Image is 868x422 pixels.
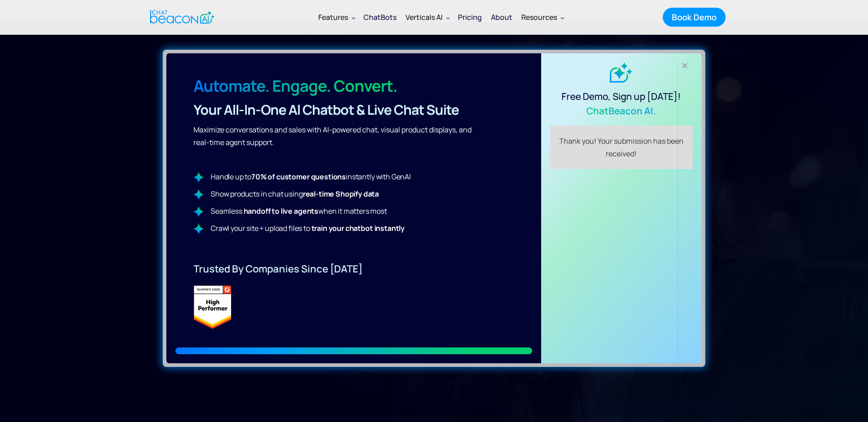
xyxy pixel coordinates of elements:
a: home [142,6,220,28]
div: Handle up to instantly with GenAl [211,170,411,183]
strong: 70% of customer questions [251,172,346,182]
a: Pricing [453,5,486,29]
div: Seamless when it matters most [211,205,387,217]
strong: ChatBeacon AI. [586,104,656,117]
strong: train your chatbot instantly [311,223,405,233]
iframe: ChatBeacon Live Chat Client [678,56,859,415]
div: Book Demo [672,11,717,23]
p: Maximize conversations and sales with Al-powered chat, visual product displays, and real-time age... [193,123,486,149]
div: Thank you! Your submission has been received! [559,135,684,160]
div: Verticals AI [401,6,453,28]
p: ‍ [193,153,486,166]
a: About [486,5,517,29]
h4: Your all-in-one Al Chatbot & Live Chat Suite [193,101,486,119]
img: Dropdown [446,16,450,19]
a: Book Demo [663,8,726,27]
img: Dropdown [352,16,355,19]
div: ChatBots [363,11,396,23]
div: Verticals AI [406,11,443,23]
h3: Automate. Engage. Convert. [193,76,486,96]
div: Features [318,11,348,23]
strong: handoff to live agents [244,206,318,216]
h5: Trusted by companies Since [DATE] [166,262,541,276]
div: Free Demo, Sign up [DATE]! [550,83,693,118]
div: Resources [521,11,557,23]
div: Show products in chat using [211,188,379,200]
div: Features [314,6,359,28]
div: Pricing [458,11,482,23]
div: About [491,11,512,23]
div: Email Form success [550,126,693,169]
div: Crawl your site + upload files to [211,222,405,234]
strong: real-time Shopify data [303,189,379,199]
div: Resources [517,6,568,28]
img: Dropdown [561,16,564,19]
a: ChatBots [359,5,401,29]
